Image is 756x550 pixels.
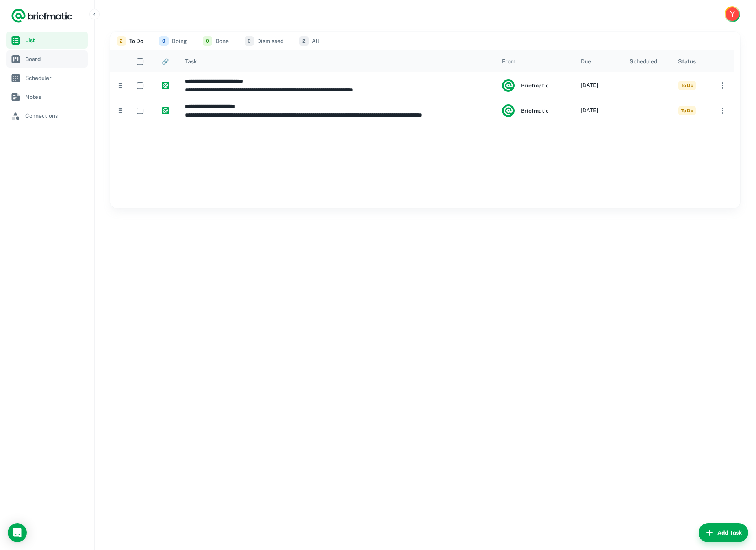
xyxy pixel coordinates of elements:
[521,106,549,115] h6: Briefmatic
[630,58,657,65] div: Scheduled
[678,106,696,115] span: To Do
[6,107,88,124] a: Connections
[25,55,85,63] span: Board
[6,50,88,68] a: Board
[6,69,88,87] a: Scheduler
[185,58,197,65] div: Task
[502,104,549,117] div: Briefmatic
[502,104,515,117] img: system.png
[699,523,748,542] button: Add Task
[502,79,515,92] img: system.png
[162,82,169,89] img: https://app.briefmatic.com/assets/integrations/system.png
[245,36,254,46] span: 0
[678,81,696,90] span: To Do
[678,58,696,65] div: Status
[245,32,283,50] button: Dismissed
[724,6,740,22] button: Account button
[25,74,85,82] span: Scheduler
[299,32,319,50] button: All
[726,7,739,21] div: Y
[581,98,598,123] div: [DATE]
[299,36,309,46] span: 2
[162,58,169,65] div: 🔗
[502,58,515,65] div: From
[6,88,88,106] a: Notes
[6,32,88,49] a: List
[203,36,212,46] span: 0
[581,58,591,65] div: Due
[162,107,169,114] img: https://app.briefmatic.com/assets/integrations/system.png
[117,36,126,46] span: 2
[159,32,187,50] button: Doing
[159,36,169,46] span: 0
[25,111,85,120] span: Connections
[25,36,85,45] span: List
[117,32,143,50] button: To Do
[25,93,85,101] span: Notes
[502,79,549,92] div: Briefmatic
[581,73,598,98] div: [DATE]
[521,81,549,90] h6: Briefmatic
[8,523,27,542] div: Load Chat
[203,32,229,50] button: Done
[11,8,72,24] a: Logo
